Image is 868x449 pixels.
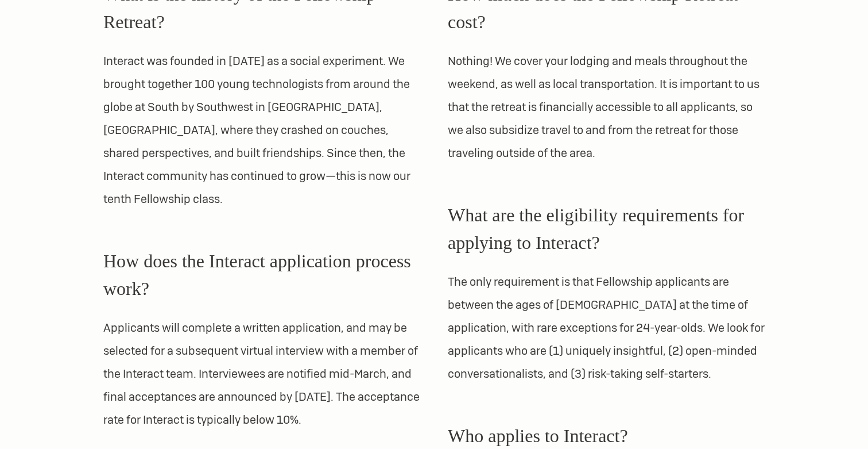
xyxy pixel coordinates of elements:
p: Applicants will complete a written application, and may be selected for a subsequent virtual inte... [103,316,420,431]
p: The only requirement is that Fellowship applicants are between the ages of [DEMOGRAPHIC_DATA] at ... [448,270,765,385]
p: Nothing! We cover your lodging and meals throughout the weekend, as well as local transportation.... [448,49,765,164]
h3: How does the Interact application process work? [103,247,420,302]
p: Interact was founded in [DATE] as a social experiment. We brought together 100 young technologist... [103,49,420,210]
h3: What are the eligibility requirements for applying to Interact? [448,201,765,256]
